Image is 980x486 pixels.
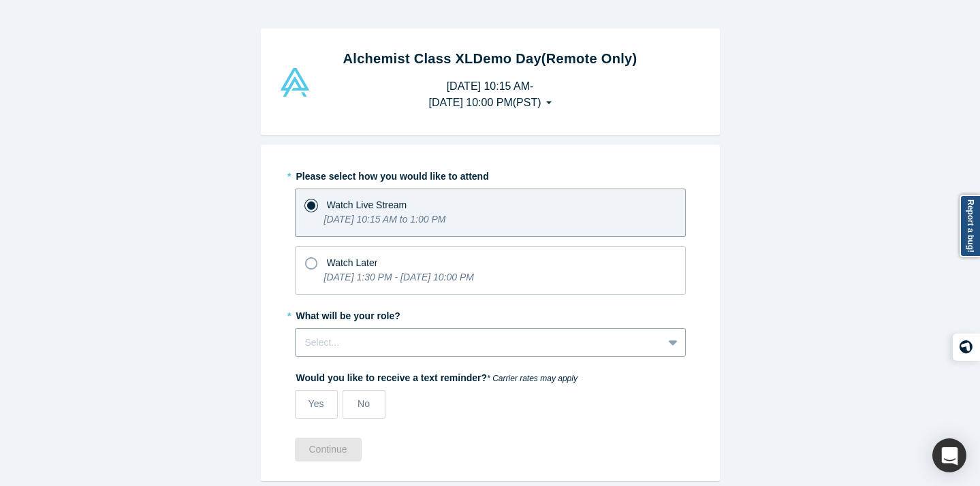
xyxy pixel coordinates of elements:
span: Yes [309,398,324,409]
i: [DATE] 1:30 PM - [DATE] 10:00 PM [324,272,474,282]
button: [DATE] 10:15 AM-[DATE] 10:00 PM(PST) [414,74,565,116]
label: Would you like to receive a text reminder? [295,366,686,385]
span: Watch Live Stream [327,199,407,210]
span: No [358,398,370,409]
span: Watch Later [327,257,378,268]
button: Continue [295,438,362,461]
a: Report a bug! [960,195,980,257]
label: What will be your role? [295,304,686,323]
label: Please select how you would like to attend [295,165,686,184]
em: * Carrier rates may apply [487,374,578,383]
img: Alchemist Vault Logo [279,68,311,97]
i: [DATE] 10:15 AM to 1:00 PM [324,214,446,225]
strong: Alchemist Class XL Demo Day (Remote Only) [343,51,637,66]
